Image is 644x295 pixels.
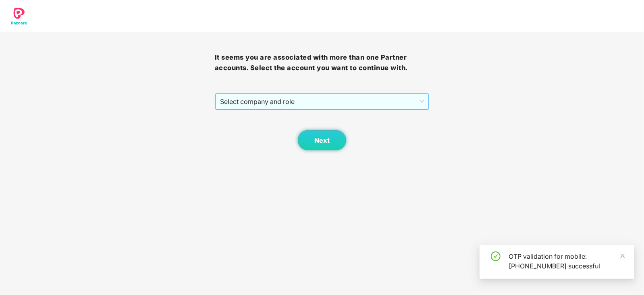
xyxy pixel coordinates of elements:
button: Next [298,130,346,150]
span: check-circle [491,251,501,261]
span: Next [314,137,330,144]
span: Select company and role [220,94,424,109]
h3: It seems you are associated with more than one Partner accounts. Select the account you want to c... [215,52,430,73]
div: OTP validation for mobile: [PHONE_NUMBER] successful [509,251,625,271]
span: close [620,253,625,259]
